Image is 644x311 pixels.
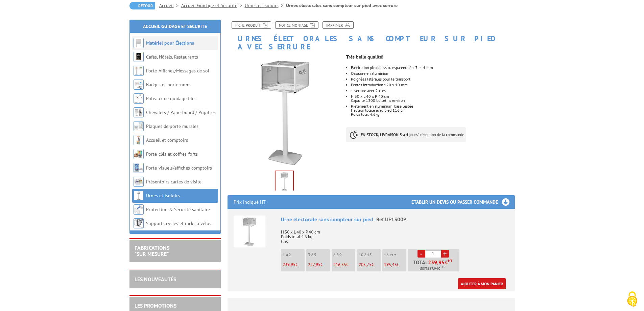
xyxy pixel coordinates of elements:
p: 10 à 15 [359,252,381,257]
span: Réf.UE1300P [376,216,406,223]
img: Chevalets / Paperboard / Pupitres [134,107,144,117]
a: Imprimer [323,21,354,29]
li: Fentes introduction 120 x 10 mm [351,83,515,87]
img: Urne électorale sans compteur sur pied [234,216,265,247]
a: Porte-Affiches/Messages de sol [146,68,209,74]
a: Cafés, Hôtels, Restaurants [146,54,198,60]
p: € [308,262,330,267]
a: LES PROMOTIONS [135,302,176,309]
img: Porte-Affiches/Messages de sol [134,66,144,76]
img: Plaques de porte murales [134,121,144,131]
img: Accueil et comptoirs [134,135,144,145]
strong: EN STOCK, LIVRAISON 3 à 4 jours [361,132,418,137]
p: H 30 x L 40 x P 40 cm [351,94,515,98]
p: € [384,262,406,267]
button: Cookies (fenêtre modale) [620,288,644,311]
p: Capacité 1300 bulletins environ [351,98,515,103]
p: H 30 x L 40 x P 40 cm Poids total 4.6 kg Gris [281,225,509,244]
h1: Urnes électorales sans compteur sur pied avec serrure [222,21,520,51]
p: € [359,262,381,267]
a: LES NOUVEAUTÉS [135,276,176,283]
img: Protection & Sécurité sanitaire [134,204,144,215]
li: 1 serrure avec 2 clés [351,89,515,93]
p: Total [409,260,459,271]
img: Cookies (fenêtre modale) [624,291,641,308]
span: 227,95 [308,262,320,267]
img: urnes_et_isoloirs_ue1300p.jpg [276,171,293,192]
h3: Etablir un devis ou passer commande [411,195,515,209]
a: Porte-clés et coffres-forts [146,151,198,157]
a: Fiche produit [232,21,271,29]
p: 6 à 9 [333,252,355,257]
a: Accueil Guidage et Sécurité [143,23,207,29]
img: Urnes et isoloirs [134,191,144,201]
img: Porte-clés et coffres-forts [134,149,144,159]
a: FABRICATIONS"Sur Mesure" [135,244,169,257]
span: 195,45 [384,262,397,267]
p: Poids total 4.6kg [351,112,515,116]
span: Soit € [420,266,445,271]
a: Chevalets / Paperboard / Pupitres [146,109,216,115]
a: Accueil et comptoirs [146,137,188,143]
li: Urnes électorales sans compteur sur pied avec serrure [286,2,398,9]
img: Porte-visuels/affiches comptoirs [134,163,144,173]
li: Poignées latérales pour le transport [351,77,515,81]
span: € [445,260,448,265]
img: Présentoirs cartes de visite [134,177,144,187]
a: Retour [129,2,155,9]
span: 239,95 [428,260,445,265]
img: Supports cycles et racks à vélos [134,218,144,228]
span: 216,55 [333,262,346,267]
img: Poteaux de guidage files [134,93,144,104]
span: 239,95 [283,262,295,267]
a: + [441,250,449,258]
a: Matériel pour Élections [146,40,194,46]
span: 287,94 [427,266,438,271]
a: Plaques de porte murales [146,123,198,129]
p: 1 à 2 [283,252,305,257]
a: Urnes et isoloirs [245,2,286,8]
a: Présentoirs cartes de visite [146,179,201,185]
a: Supports cycles et racks à vélos [146,220,211,226]
div: Urne électorale sans compteur sur pied - [281,216,509,223]
li: Ossature en aluminium [351,71,515,75]
a: Accueil Guidage et Sécurité [181,2,245,8]
a: Protection & Sécurité sanitaire [146,206,210,213]
a: Badges et porte-noms [146,82,191,88]
p: Prix indiqué HT [234,195,266,209]
img: urnes_et_isoloirs_ue1300p.jpg [228,54,341,168]
p: € [333,262,355,267]
a: Accueil [159,2,181,8]
img: Matériel pour Élections [134,38,144,48]
span: 205,75 [359,262,372,267]
a: Porte-visuels/affiches comptoirs [146,165,212,171]
a: Urnes et isoloirs [146,193,180,199]
a: Poteaux de guidage files [146,95,196,102]
strong: Très belle qualité! [346,54,383,60]
p: 16 et + [384,252,406,257]
a: - [418,250,425,258]
a: Notice Montage [275,21,318,29]
img: Badges et porte-noms [134,80,144,90]
li: Fabrication plexiglass transparente ép. 3 et 4 mm [351,66,515,70]
p: 3 à 5 [308,252,330,257]
a: Ajouter à mon panier [458,278,506,289]
p: à réception de la commande [346,127,466,142]
p: Pietement en aluminium, base lestée Hauteur totale avec pied 116 cm [351,104,515,112]
sup: TTC [440,265,445,269]
p: € [283,262,305,267]
img: Cafés, Hôtels, Restaurants [134,52,144,62]
sup: HT [448,259,452,263]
